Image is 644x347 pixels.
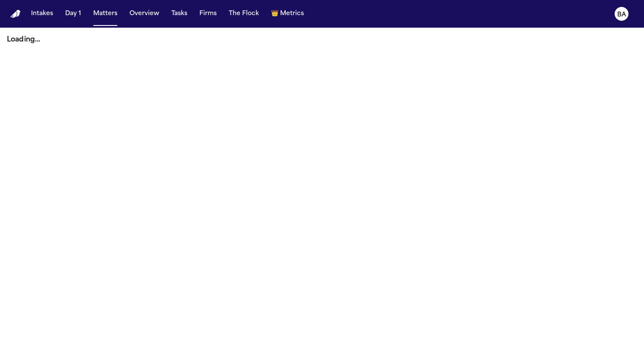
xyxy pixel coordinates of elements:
p: Loading... [7,35,637,45]
button: Firms [196,6,220,22]
button: Tasks [168,6,191,22]
img: Finch Logo [10,10,21,18]
span: crown [271,10,278,18]
button: Intakes [28,6,57,22]
span: Metrics [280,10,304,18]
a: Home [10,10,21,18]
button: Day 1 [62,6,85,22]
button: Overview [126,6,163,22]
text: BA [617,12,626,18]
button: Matters [90,6,121,22]
button: crownMetrics [268,6,307,22]
button: The Flock [225,6,262,22]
